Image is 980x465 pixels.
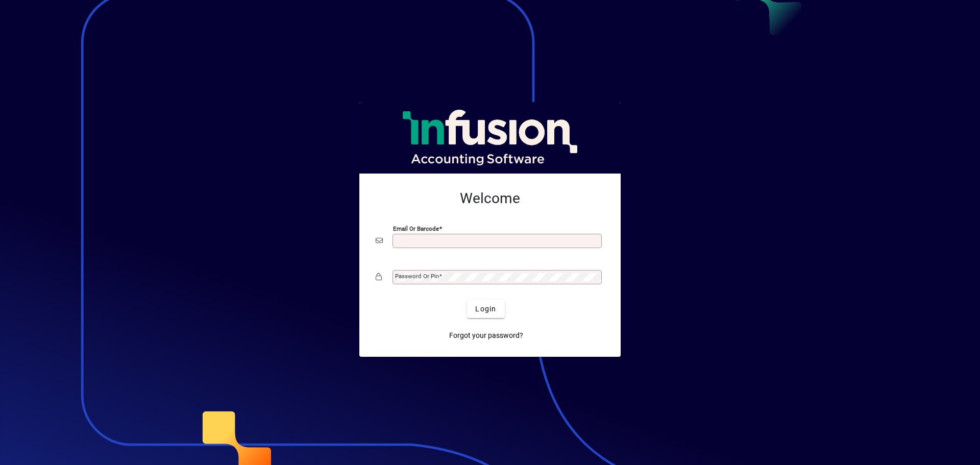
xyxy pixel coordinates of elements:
[376,190,604,207] h2: Welcome
[393,225,439,232] mat-label: Email or Barcode
[395,273,439,280] mat-label: Password or Pin
[449,330,523,341] span: Forgot your password?
[445,326,527,345] a: Forgot your password?
[467,300,504,318] button: Login
[475,304,496,314] span: Login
